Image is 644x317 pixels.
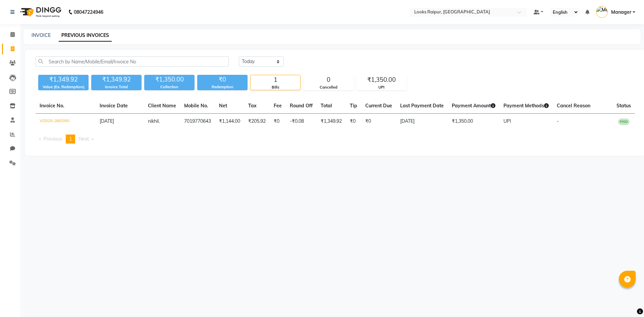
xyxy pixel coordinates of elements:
b: 08047224946 [74,3,103,21]
div: ₹1,349.92 [38,75,89,84]
span: Client Name [148,103,176,109]
td: ₹205.92 [244,114,270,129]
span: Current Due [365,103,392,109]
a: PREVIOUS INVOICES [59,30,112,42]
span: Net [219,103,227,109]
span: UPI [503,118,511,124]
td: 7019770643 [180,114,215,129]
span: Invoice No. [40,103,64,109]
span: [DATE] [100,118,114,124]
div: 0 [304,75,353,85]
span: Fee [274,103,282,109]
div: ₹0 [197,75,248,84]
span: PAID [618,118,630,125]
td: ₹1,349.92 [317,114,346,129]
span: Tax [248,103,257,109]
span: Tip [350,103,357,109]
span: Status [616,103,631,109]
div: Redemption [197,84,248,90]
span: Invoice Date [100,103,128,109]
span: nikhil [148,118,159,124]
td: ₹0 [346,114,361,129]
td: -₹0.08 [286,114,317,129]
span: Mobile No. [184,103,208,109]
td: V/2025-26/0350 [36,114,96,129]
div: Invoice Total [91,84,142,90]
span: 1 [69,136,72,142]
img: logo [17,3,63,21]
td: ₹1,144.00 [215,114,244,129]
div: ₹1,349.92 [91,75,142,84]
div: ₹1,350.00 [144,75,195,84]
span: - [557,118,559,124]
div: Value (Ex. Redemption) [38,84,89,90]
span: Payment Methods [503,103,549,109]
div: 1 [251,75,300,85]
span: Manager [611,9,631,16]
td: ₹0 [270,114,286,129]
span: . [159,118,160,124]
td: ₹1,350.00 [448,114,499,129]
span: Cancel Reason [557,103,590,109]
a: INVOICE [32,32,51,38]
span: Previous [44,136,62,142]
span: Next [79,136,89,142]
td: ₹0 [361,114,396,129]
nav: Pagination [36,135,635,144]
div: Bills [251,85,300,90]
span: Last Payment Date [400,103,444,109]
input: Search by Name/Mobile/Email/Invoice No [36,56,229,67]
div: UPI [357,85,406,90]
img: Manager [596,6,608,18]
span: Payment Amount [452,103,495,109]
div: Collection [144,84,195,90]
td: [DATE] [396,114,448,129]
div: Cancelled [304,85,353,90]
span: Round Off [290,103,313,109]
span: Total [321,103,332,109]
div: ₹1,350.00 [357,75,406,85]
